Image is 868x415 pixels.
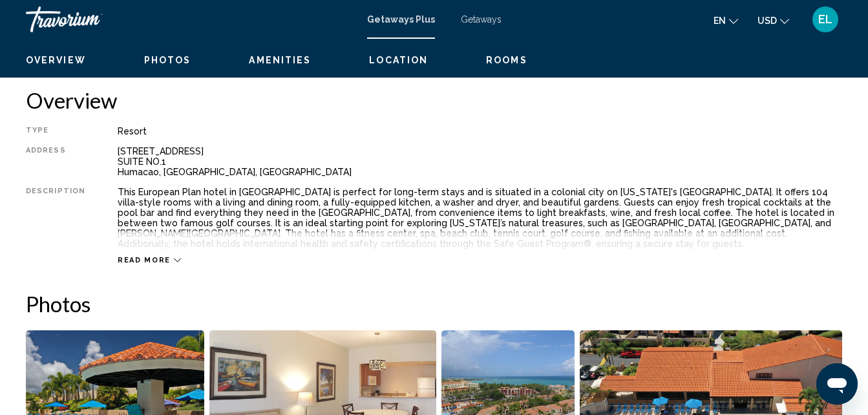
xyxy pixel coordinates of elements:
[118,146,842,177] div: [STREET_ADDRESS] SUITE NO.1 Humacao, [GEOGRAPHIC_DATA], [GEOGRAPHIC_DATA]
[249,54,311,66] button: Amenities
[461,14,502,25] a: Getaways
[118,126,842,136] div: Resort
[118,256,171,264] span: Read more
[26,55,86,65] span: Overview
[818,13,832,26] span: EL
[144,55,191,65] span: Photos
[26,87,842,113] h2: Overview
[369,55,428,65] span: Location
[26,187,85,249] div: Description
[249,55,311,65] span: Amenities
[118,255,181,265] button: Read more
[26,291,842,317] h2: Photos
[367,14,435,25] a: Getaways Plus
[486,55,527,65] span: Rooms
[26,146,85,177] div: Address
[809,6,842,33] button: User Menu
[26,126,85,136] div: Type
[486,54,527,66] button: Rooms
[118,187,842,249] div: This European Plan hotel in [GEOGRAPHIC_DATA] is perfect for long-term stays and is situated in a...
[26,6,354,32] a: Travorium
[757,11,789,30] button: Change currency
[714,11,738,30] button: Change language
[816,363,858,405] iframe: Button to launch messaging window
[26,54,86,66] button: Overview
[369,54,428,66] button: Location
[144,54,191,66] button: Photos
[757,16,777,26] span: USD
[714,16,726,26] span: en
